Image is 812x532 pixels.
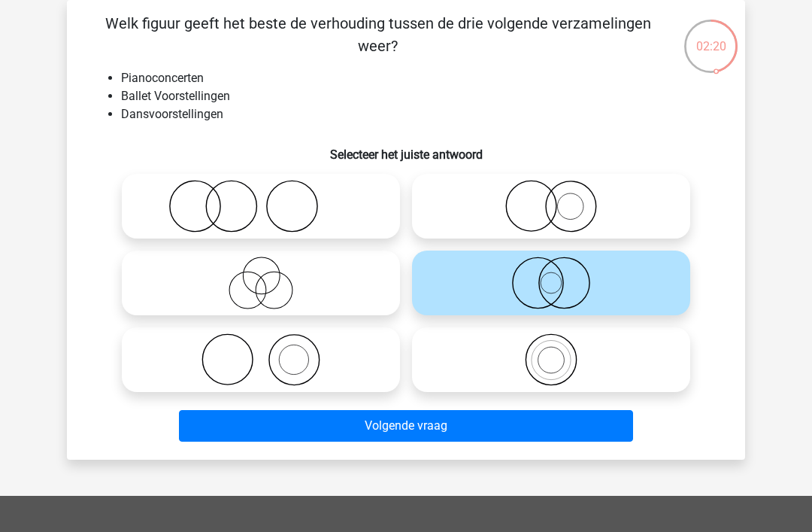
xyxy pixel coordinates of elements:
button: Volgende vraag [179,410,634,442]
li: Ballet Voorstellingen [121,87,721,105]
div: 02:20 [683,18,739,56]
li: Dansvoorstellingen [121,105,721,123]
li: Pianoconcerten [121,69,721,87]
p: Welk figuur geeft het beste de verhouding tussen de drie volgende verzamelingen weer? [91,12,665,57]
h6: Selecteer het juiste antwoord [91,135,721,162]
